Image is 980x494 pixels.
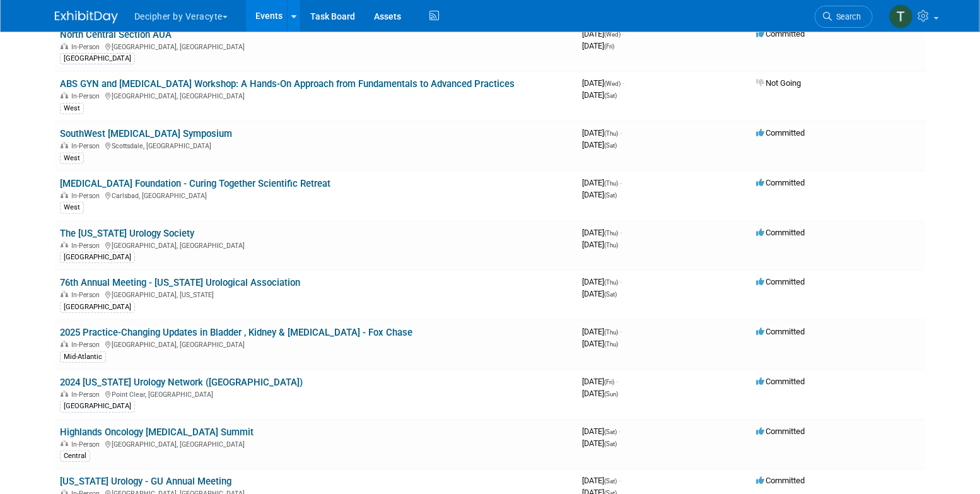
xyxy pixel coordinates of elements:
span: (Sat) [604,92,617,99]
span: Committed [756,277,805,286]
span: Not Going [756,78,801,88]
div: [GEOGRAPHIC_DATA], [GEOGRAPHIC_DATA] [60,240,572,250]
span: [DATE] [582,178,622,187]
span: - [619,426,621,436]
a: [MEDICAL_DATA] Foundation - Curing Together Scientific Retreat [60,178,330,189]
span: In-Person [71,291,103,299]
div: Point Clear, [GEOGRAPHIC_DATA] [60,389,572,399]
span: (Sat) [604,428,617,435]
span: In-Person [71,43,103,51]
span: Committed [756,426,805,436]
span: [DATE] [582,289,617,298]
span: [DATE] [582,240,618,249]
a: North Central Section AUA [60,29,172,40]
span: Committed [756,128,805,138]
a: Search [815,6,873,28]
span: - [620,128,622,138]
img: In-Person Event [61,43,68,49]
div: Scottsdale, [GEOGRAPHIC_DATA] [60,140,572,150]
img: In-Person Event [61,341,68,347]
span: Committed [756,476,805,485]
span: (Thu) [604,180,618,187]
span: [DATE] [582,78,624,88]
div: [GEOGRAPHIC_DATA] [60,53,135,64]
span: [DATE] [582,476,621,485]
span: [DATE] [582,190,617,199]
img: In-Person Event [61,142,68,148]
span: [DATE] [582,277,622,286]
div: Mid-Atlantic [60,351,106,363]
span: In-Person [71,391,103,399]
span: (Thu) [604,242,618,249]
span: (Sat) [604,142,617,149]
span: (Sat) [604,192,617,199]
span: (Thu) [604,230,618,237]
span: [DATE] [582,41,614,50]
span: In-Person [71,92,103,100]
img: In-Person Event [61,242,68,248]
span: - [619,476,621,485]
span: (Fri) [604,379,614,385]
div: Carlsbad, [GEOGRAPHIC_DATA] [60,190,572,200]
div: [GEOGRAPHIC_DATA] [60,401,135,412]
span: [DATE] [582,90,617,100]
span: Committed [756,377,805,386]
img: In-Person Event [61,291,68,297]
span: In-Person [71,242,103,250]
span: - [622,78,624,88]
a: SouthWest [MEDICAL_DATA] Symposium [60,128,232,139]
span: - [620,327,622,336]
span: Committed [756,29,805,38]
span: Committed [756,327,805,336]
a: 2025 Practice-Changing Updates in Bladder , Kidney & [MEDICAL_DATA] - Fox Chase [60,327,412,338]
span: In-Person [71,341,103,349]
img: In-Person Event [61,440,68,447]
a: Highlands Oncology [MEDICAL_DATA] Summit [60,426,254,438]
span: - [620,228,622,237]
img: ExhibitDay [55,11,118,23]
div: West [60,202,84,213]
div: [GEOGRAPHIC_DATA], [GEOGRAPHIC_DATA] [60,339,572,349]
span: - [620,277,622,286]
a: The [US_STATE] Urology Society [60,228,194,239]
span: [DATE] [582,140,617,150]
a: [US_STATE] Urology - GU Annual Meeting [60,476,231,487]
a: 76th Annual Meeting - [US_STATE] Urological Association [60,277,300,288]
span: (Sat) [604,478,617,485]
span: (Thu) [604,130,618,137]
span: In-Person [71,142,103,150]
span: [DATE] [582,426,621,436]
img: In-Person Event [61,192,68,198]
a: ABS GYN and [MEDICAL_DATA] Workshop: A Hands-On Approach from Fundamentals to Advanced Practices [60,78,515,90]
span: Search [832,12,861,21]
span: (Sun) [604,391,618,397]
span: (Thu) [604,341,618,348]
span: [DATE] [582,377,618,386]
span: [DATE] [582,339,618,348]
div: West [60,153,84,164]
span: (Wed) [604,80,621,87]
div: [GEOGRAPHIC_DATA], [GEOGRAPHIC_DATA] [60,438,572,449]
span: (Wed) [604,31,621,38]
span: (Fri) [604,43,614,50]
img: In-Person Event [61,391,68,397]
span: Committed [756,228,805,237]
span: Committed [756,178,805,187]
span: [DATE] [582,228,622,237]
span: (Sat) [604,291,617,298]
span: - [620,178,622,187]
div: West [60,103,84,114]
span: (Thu) [604,279,618,286]
span: [DATE] [582,128,622,138]
div: [GEOGRAPHIC_DATA] [60,302,135,313]
img: Tony Alvarado [889,4,913,28]
span: (Thu) [604,329,618,336]
div: Central [60,450,90,462]
div: [GEOGRAPHIC_DATA], [GEOGRAPHIC_DATA] [60,90,572,100]
a: 2024 [US_STATE] Urology Network ([GEOGRAPHIC_DATA]) [60,377,303,388]
img: In-Person Event [61,92,68,98]
span: - [622,29,624,38]
div: [GEOGRAPHIC_DATA], [GEOGRAPHIC_DATA] [60,41,572,51]
span: [DATE] [582,29,624,38]
span: [DATE] [582,438,617,448]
